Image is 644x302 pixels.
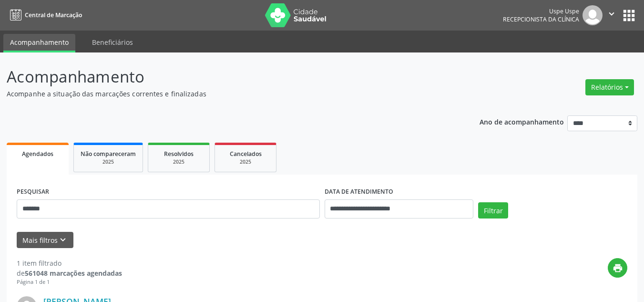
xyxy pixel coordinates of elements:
i: keyboard_arrow_down [58,235,68,245]
i: print [613,263,623,273]
button:  [603,5,621,25]
p: Acompanhe a situação das marcações correntes e finalizadas [7,89,448,99]
div: 2025 [81,158,136,166]
a: Acompanhamento [3,34,75,52]
span: Recepcionista da clínica [503,15,579,23]
div: de [17,268,122,278]
label: DATA DE ATENDIMENTO [325,185,393,199]
div: 2025 [222,158,269,166]
button: Mais filtroskeyboard_arrow_down [17,232,73,249]
img: img [583,5,603,25]
span: Cancelados [230,150,262,158]
p: Ano de acompanhamento [480,115,564,127]
span: Não compareceram [81,150,136,158]
label: PESQUISAR [17,185,49,199]
span: Agendados [22,150,53,158]
span: Central de Marcação [25,11,82,19]
div: 2025 [155,158,203,166]
span: Resolvidos [164,150,194,158]
i:  [606,9,617,19]
div: Uspe Uspe [503,7,579,15]
div: Página 1 de 1 [17,278,122,286]
button: Relatórios [585,79,634,95]
p: Acompanhamento [7,65,448,89]
a: Central de Marcação [7,7,82,23]
button: print [608,258,627,278]
button: Filtrar [478,202,508,219]
a: Beneficiários [85,34,140,51]
div: 1 item filtrado [17,258,122,268]
strong: 561048 marcações agendadas [25,269,122,278]
button: apps [621,7,637,24]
